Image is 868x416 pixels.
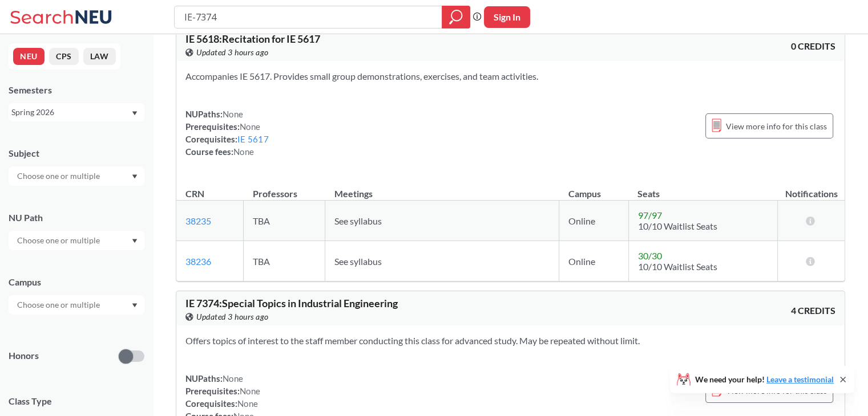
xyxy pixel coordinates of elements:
svg: Dropdown arrow [132,303,138,308]
div: Spring 2026 [11,106,131,119]
td: TBA [244,241,325,282]
span: See syllabus [334,256,382,267]
span: 4 CREDITS [791,304,835,317]
svg: magnifying glass [449,9,463,25]
span: 10/10 Waitlist Seats [638,261,717,272]
div: Spring 2026Dropdown arrow [9,103,144,121]
button: CPS [49,48,79,65]
p: Honors [9,349,39,362]
button: Sign In [484,6,530,28]
th: Meetings [325,176,559,201]
button: NEU [13,48,45,65]
th: Professors [244,176,325,201]
span: 10/10 Waitlist Seats [638,221,717,231]
div: Subject [9,147,144,160]
div: CRN [185,187,204,200]
td: TBA [244,201,325,241]
span: 97 / 97 [638,210,662,221]
div: magnifying glass [442,6,470,28]
div: Campus [9,276,144,288]
th: Notifications [778,176,845,201]
span: None [223,373,243,384]
span: Class Type [9,395,144,407]
input: Choose one or multiple [11,298,107,312]
div: NU Path [9,211,144,224]
input: Choose one or multiple [11,169,107,183]
span: None [240,121,260,132]
section: Accompanies IE 5617. Provides small group demonstrations, exercises, and team activities. [185,70,835,83]
a: IE 5617 [237,134,269,144]
span: None [233,146,254,157]
span: None [237,398,258,409]
div: Dropdown arrow [9,166,144,186]
td: Online [559,241,629,282]
span: None [240,386,260,396]
span: Updated 3 hours ago [196,46,269,59]
span: IE 7374 : Special Topics in Industrial Engineering [185,297,398,309]
div: Dropdown arrow [9,231,144,250]
span: 0 CREDITS [791,40,835,52]
div: Dropdown arrow [9,295,144,315]
th: Campus [559,176,629,201]
span: IE 5618 : Recitation for IE 5617 [185,32,320,45]
button: LAW [83,48,116,65]
span: View more info for this class [726,119,827,133]
span: 30 / 30 [638,250,662,261]
input: Choose one or multiple [11,234,107,247]
a: Leave a testimonial [766,374,834,384]
span: None [223,109,243,119]
div: Semesters [9,84,144,96]
a: 38235 [185,215,211,226]
span: See syllabus [334,215,382,226]
td: Online [559,201,629,241]
span: We need your help! [695,376,834,384]
input: Class, professor, course number, "phrase" [183,7,434,27]
a: 38236 [185,256,211,267]
span: Updated 3 hours ago [196,311,269,323]
section: Offers topics of interest to the staff member conducting this class for advanced study. May be re... [185,335,835,347]
th: Seats [628,176,778,201]
div: NUPaths: Prerequisites: Corequisites: Course fees: [185,108,269,158]
svg: Dropdown arrow [132,111,138,116]
svg: Dropdown arrow [132,239,138,243]
svg: Dropdown arrow [132,174,138,179]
